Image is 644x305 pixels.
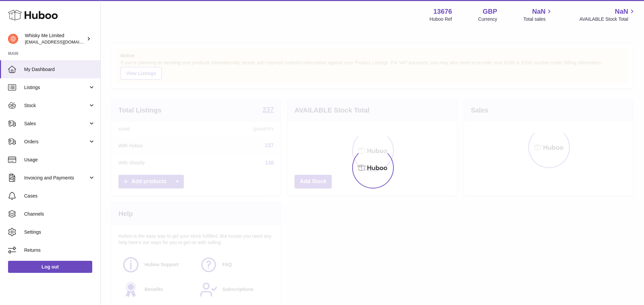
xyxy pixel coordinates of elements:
[24,175,88,181] span: Invoicing and Payments
[579,16,636,22] span: AVAILABLE Stock Total
[24,247,95,253] span: Returns
[24,211,95,217] span: Channels
[24,102,88,109] span: Stock
[24,157,95,163] span: Usage
[24,193,95,199] span: Cases
[8,261,92,273] a: Log out
[24,139,88,145] span: Orders
[483,7,497,16] strong: GBP
[8,34,18,44] img: internalAdmin-13676@internal.huboo.com
[24,84,88,91] span: Listings
[25,32,85,45] div: Whisky Me Limited
[433,7,452,16] strong: 13676
[615,7,628,16] span: NaN
[523,7,553,22] a: NaN Total sales
[24,121,88,127] span: Sales
[478,16,497,22] div: Currency
[24,66,95,73] span: My Dashboard
[532,7,545,16] span: NaN
[430,16,452,22] div: Huboo Ref
[579,7,636,22] a: NaN AVAILABLE Stock Total
[24,229,95,235] span: Settings
[523,16,553,22] span: Total sales
[25,39,99,45] span: [EMAIL_ADDRESS][DOMAIN_NAME]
